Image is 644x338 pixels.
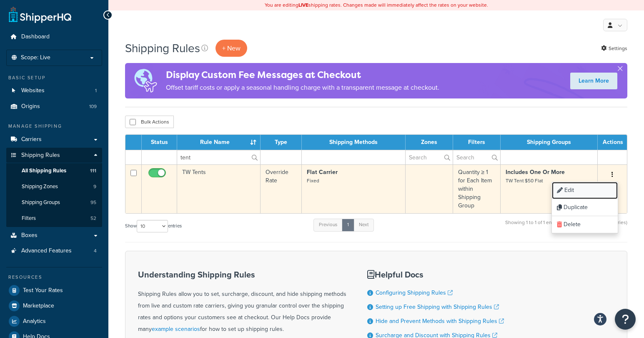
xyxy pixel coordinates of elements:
th: Status [142,135,177,150]
strong: Includes One Or More [506,168,565,177]
p: + New [216,40,247,57]
a: Analytics [6,314,102,329]
td: Override Rate [261,164,302,213]
h4: Display Custom Fee Messages at Checkout [166,68,439,82]
small: TW Tent $50 Flat [506,177,543,184]
h3: Helpful Docs [367,270,504,279]
td: TW Tents [177,164,261,213]
span: Shipping Rules [21,152,60,159]
a: Previous [313,219,343,231]
select: Showentries [137,220,168,232]
h1: Shipping Rules [125,40,200,56]
a: example scenarios [152,325,200,333]
a: ShipperHQ Home [9,6,71,23]
th: Shipping Groups [501,135,598,150]
span: All Shipping Rules [22,167,66,174]
span: 4 [94,247,97,255]
h3: Understanding Shipping Rules [138,270,346,279]
a: Test Your Rates [6,283,102,298]
li: Origins [6,99,102,114]
div: Shipping Rules allow you to set, surcharge, discount, and hide shipping methods from live and cus... [138,270,346,335]
span: Advanced Features [21,247,72,255]
span: Websites [21,87,45,94]
input: Search [177,150,260,164]
span: 109 [89,103,97,110]
img: duties-banner-06bc72dcb5fe05cb3f9472aba00be2ae8eb53ab6f0d8bb03d382ba314ac3c341.png [125,63,166,98]
li: All Shipping Rules [6,163,102,179]
a: Origins 109 [6,99,102,114]
a: Setting up Free Shipping with Shipping Rules [376,303,499,311]
span: 111 [90,167,96,174]
th: Filters [453,135,501,150]
b: LIVE [298,1,308,9]
button: Bulk Actions [125,116,174,128]
li: Filters [6,211,102,226]
span: Scope: Live [21,54,50,61]
a: Filters 52 [6,211,102,226]
span: Boxes [21,232,38,239]
a: Next [353,219,374,231]
th: Zones [406,135,453,150]
li: Websites [6,83,102,98]
a: Shipping Rules [6,148,102,163]
span: Shipping Zones [22,183,58,190]
li: Shipping Groups [6,195,102,210]
input: Search [453,150,501,164]
span: 95 [90,199,96,206]
a: Marketplace [6,298,102,313]
input: Search [406,150,453,164]
span: Filters [22,215,36,222]
th: Actions [598,135,627,150]
th: Rule Name : activate to sort column ascending [177,135,261,150]
span: Analytics [23,318,46,325]
a: Dashboard [6,29,102,45]
a: Shipping Groups 95 [6,195,102,210]
a: Duplicate [552,199,618,216]
a: Edit [552,182,618,199]
span: 1 [95,87,97,94]
button: Open Resource Center [615,309,636,330]
a: All Shipping Rules 111 [6,163,102,179]
li: Shipping Zones [6,179,102,194]
div: Resources [6,274,102,281]
td: Quantity ≥ 1 for Each Item within Shipping Group [453,164,501,213]
li: Shipping Rules [6,148,102,227]
a: Learn More [570,73,617,89]
div: Showing 1 to 1 of 1 entries (filtered from 111 total entries) [505,218,627,236]
span: Carriers [21,136,42,143]
p: Offset tariff costs or apply a seasonal handling charge with a transparent message at checkout. [166,82,439,93]
a: Settings [601,43,627,54]
th: Type [261,135,302,150]
small: Fixed [307,177,319,184]
a: Advanced Features 4 [6,243,102,259]
a: Carriers [6,132,102,147]
a: Shipping Zones 9 [6,179,102,194]
span: Marketplace [23,303,54,310]
a: Boxes [6,228,102,243]
a: Configuring Shipping Rules [376,288,453,297]
span: Origins [21,103,40,110]
li: Advanced Features [6,243,102,259]
a: Websites 1 [6,83,102,98]
a: Delete [552,216,618,233]
a: Hide and Prevent Methods with Shipping Rules [376,317,504,325]
span: 52 [90,215,96,222]
span: Dashboard [21,33,50,40]
th: Shipping Methods [302,135,406,150]
strong: Flat Carrier [307,168,338,177]
a: 1 [342,219,354,231]
span: Shipping Groups [22,199,60,206]
label: Show entries [125,220,182,232]
div: Manage Shipping [6,123,102,130]
span: 9 [93,183,96,190]
span: Test Your Rates [23,287,63,294]
div: Basic Setup [6,74,102,81]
